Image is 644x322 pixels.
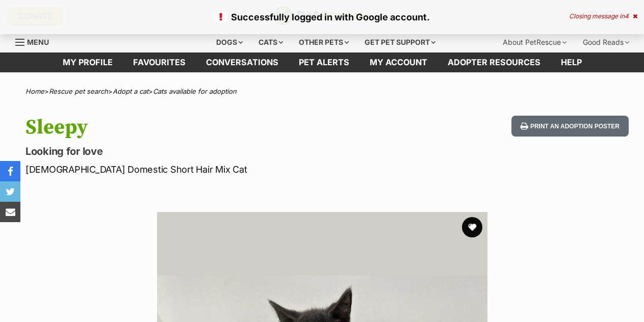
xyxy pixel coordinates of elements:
[196,52,289,72] a: conversations
[49,87,108,95] a: Rescue pet search
[625,12,629,20] span: 4
[113,87,148,95] a: Adopt a cat
[462,217,482,237] button: favourite
[10,10,634,24] p: Successfully logged in with Google account.
[25,144,394,158] p: Looking for love
[123,52,196,72] a: Favourites
[25,87,44,95] a: Home
[551,52,592,72] a: Help
[153,87,237,95] a: Cats available for adoption
[569,13,637,20] div: Closing message in
[251,32,290,52] div: Cats
[25,163,394,176] p: [DEMOGRAPHIC_DATA] Domestic Short Hair Mix Cat
[437,52,551,72] a: Adopter resources
[209,32,250,52] div: Dogs
[15,32,56,50] a: Menu
[292,32,356,52] div: Other pets
[359,52,437,72] a: My account
[25,116,394,139] h1: Sleepy
[496,32,574,52] div: About PetRescue
[27,38,49,46] span: Menu
[357,32,443,52] div: Get pet support
[53,52,123,72] a: My profile
[511,116,629,137] button: Print an adoption poster
[576,32,636,52] div: Good Reads
[289,52,359,72] a: Pet alerts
